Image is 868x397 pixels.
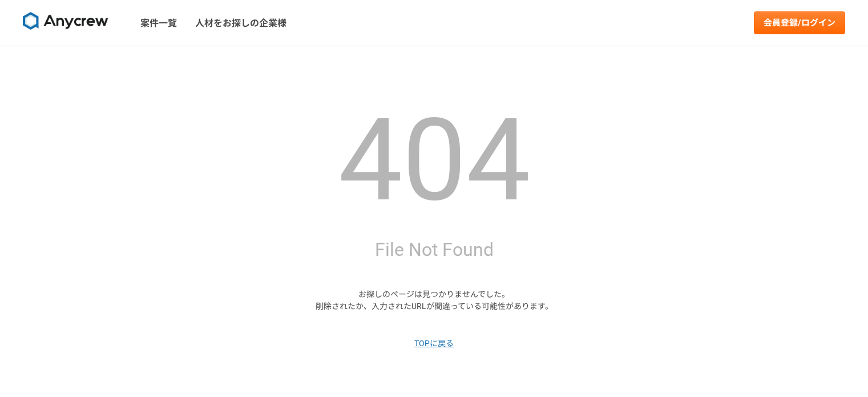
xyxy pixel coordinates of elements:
h2: File Not Found [375,236,494,263]
p: お探しのページは見つかりませんでした。 削除されたか、入力されたURLが間違っている可能性があります。 [316,288,553,312]
a: TOPに戻る [414,338,454,350]
h1: 404 [338,103,530,218]
img: 8DqYSo04kwAAAAASUVORK5CYII= [23,12,108,30]
a: 会員登録/ログイン [754,11,845,34]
